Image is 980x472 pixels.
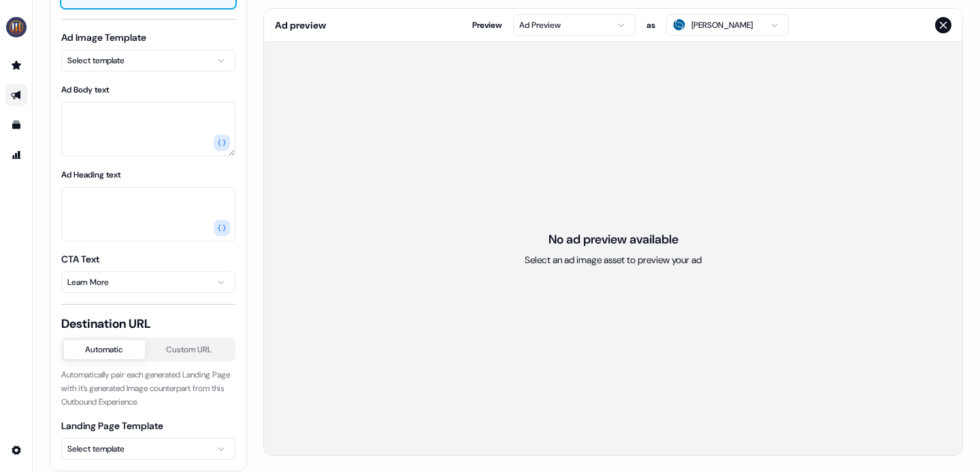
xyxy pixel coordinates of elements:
span: Destination URL [61,316,235,332]
a: Go to attribution [5,144,27,166]
button: Close preview [935,17,951,33]
span: Select an ad image asset to preview your ad [525,253,702,267]
label: Ad Body text [61,84,109,95]
a: Go to integrations [5,439,27,461]
span: Ad preview [275,18,326,32]
a: Go to prospects [5,54,27,76]
a: Go to templates [5,114,27,136]
label: Ad Heading text [61,169,120,180]
button: Automatic [64,340,145,359]
label: Ad Image Template [61,31,146,44]
span: Preview [472,18,502,32]
span: Automatically pair each generated Landing Page with it’s generated Image counterpart from this Ou... [61,369,230,407]
label: Landing Page Template [61,420,163,432]
label: CTA Text [61,253,99,265]
button: Custom URL [145,340,233,359]
span: as [647,18,655,32]
span: No ad preview available [549,231,679,248]
a: Go to outbound experience [5,84,27,106]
